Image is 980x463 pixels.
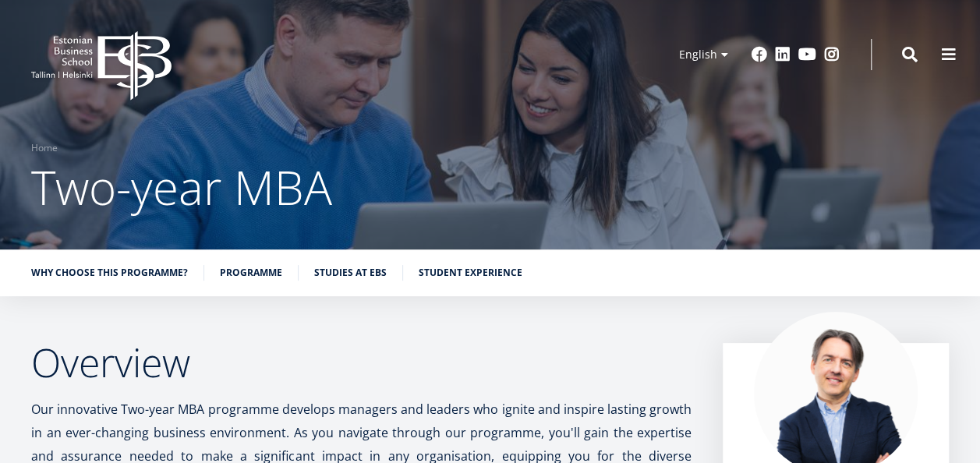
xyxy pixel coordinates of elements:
[798,47,816,62] a: Youtube
[752,47,767,62] a: Facebook
[419,265,522,281] a: Student experience
[220,265,282,281] a: Programme
[18,237,85,251] span: Two-year MBA
[370,1,420,15] span: Last Name
[4,217,14,228] input: One-year MBA (in Estonian)
[4,258,14,268] input: Technology Innovation MBA
[31,155,332,219] span: Two-year MBA
[31,140,58,156] a: Home
[824,47,840,62] a: Instagram
[18,217,145,231] span: One-year MBA (in Estonian)
[775,47,791,62] a: Linkedin
[4,238,14,248] input: Two-year MBA
[18,257,150,271] span: Technology Innovation MBA
[31,343,692,382] h2: Overview
[31,265,188,281] a: Why choose this programme?
[314,265,387,281] a: Studies at EBS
